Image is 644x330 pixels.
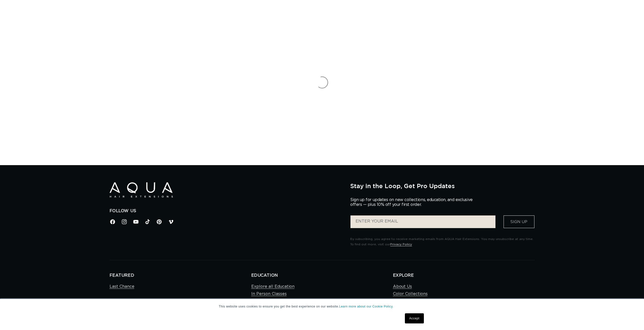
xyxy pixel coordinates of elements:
[110,182,173,198] img: Aqua Hair Extensions
[504,215,534,228] button: Sign Up
[339,305,393,308] a: Learn more about our Cookie Policy.
[393,298,441,305] a: Hair Extension Systems
[110,283,134,290] a: Last Chance
[350,182,534,189] h2: Stay in the Loop, Get Pro Updates
[251,273,393,278] h2: EDUCATION
[393,273,535,278] h2: EXPLORE
[393,283,412,290] a: About Us
[350,215,495,228] input: ENTER YOUR EMAIL
[251,283,295,290] a: Explore all Education
[350,236,534,247] p: By subscribing, you agree to receive marketing emails from AQUA Hair Extensions. You may unsubscr...
[110,208,343,214] h2: Follow Us
[251,298,281,305] a: Virtual Classes
[405,313,424,323] a: Accept
[393,290,428,298] a: Color Collections
[251,290,287,298] a: In Person Classes
[219,304,425,309] p: This website uses cookies to ensure you get the best experience on our website.
[390,243,412,246] a: Privacy Policy
[350,197,477,207] p: Sign up for updates on new collections, education, and exclusive offers — plus 10% off your first...
[110,273,251,278] h2: FEATURED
